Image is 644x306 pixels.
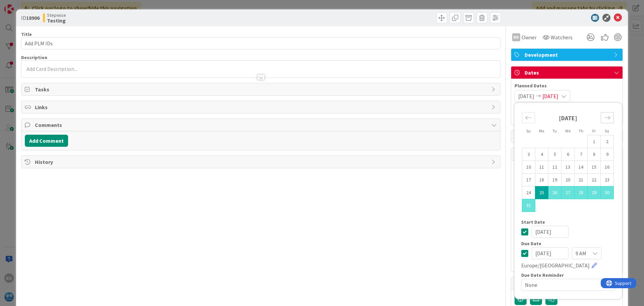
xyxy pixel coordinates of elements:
[561,174,575,186] td: Choose Wednesday, 08/20/2025 12:00 PM as your check-in date. It’s available.
[561,186,575,199] td: Selected. Wednesday, 08/27/2025 12:00 PM
[601,161,614,174] td: Choose Saturday, 08/16/2025 12:00 PM as your check-in date. It’s available.
[535,186,548,199] td: Selected as start date. Monday, 08/25/2025 12:00 PM
[35,85,488,93] span: Tasks
[522,33,537,41] span: Owner
[518,92,534,100] span: [DATE]
[601,174,614,186] td: Choose Saturday, 08/23/2025 12:00 PM as your check-in date. It’s available.
[601,186,614,199] td: Selected. Saturday, 08/30/2025 12:00 PM
[21,14,40,22] span: ID
[47,18,66,23] b: Testing
[539,128,544,133] small: Mo
[601,135,614,148] td: Choose Saturday, 08/02/2025 12:00 PM as your check-in date. It’s available.
[525,280,600,290] span: None
[26,14,40,21] b: 18906
[575,148,588,161] td: Choose Thursday, 08/07/2025 12:00 PM as your check-in date. It’s available.
[515,106,621,220] div: Calendar
[579,128,583,133] small: Th
[521,220,545,224] span: Start Date
[525,69,610,77] span: Dates
[21,54,47,60] span: Description
[526,128,531,133] small: Su
[551,33,573,41] span: Watchers
[522,161,535,174] td: Choose Sunday, 08/10/2025 12:00 PM as your check-in date. It’s available.
[522,148,535,161] td: Choose Sunday, 08/03/2025 12:00 PM as your check-in date. It’s available.
[575,161,588,174] td: Choose Thursday, 08/14/2025 12:00 PM as your check-in date. It’s available.
[532,247,569,259] input: MM/DD/YYYY
[25,135,68,147] button: Add Comment
[588,148,601,161] td: Choose Friday, 08/08/2025 12:00 PM as your check-in date. It’s available.
[515,82,619,89] span: Planned Dates
[21,31,32,37] label: Title
[601,112,614,123] div: Move forward to switch to the next month.
[21,37,500,49] input: type card name here...
[588,186,601,199] td: Selected. Friday, 08/29/2025 12:00 PM
[548,186,561,199] td: Selected. Tuesday, 08/26/2025 12:00 PM
[601,148,614,161] td: Choose Saturday, 08/09/2025 12:00 PM as your check-in date. It’s available.
[561,148,575,161] td: Choose Wednesday, 08/06/2025 12:00 PM as your check-in date. It’s available.
[588,135,601,148] td: Choose Friday, 08/01/2025 12:00 PM as your check-in date. It’s available.
[552,128,557,133] small: Tu
[522,199,535,212] td: Selected. Sunday, 08/31/2025 12:00 PM
[605,128,609,133] small: Sa
[592,128,596,133] small: Fr
[522,112,535,123] div: Move backward to switch to the previous month.
[535,148,548,161] td: Choose Monday, 08/04/2025 12:00 PM as your check-in date. It’s available.
[522,174,535,186] td: Choose Sunday, 08/17/2025 12:00 PM as your check-in date. It’s available.
[548,174,561,186] td: Choose Tuesday, 08/19/2025 12:00 PM as your check-in date. It’s available.
[525,51,610,59] span: Development
[548,161,561,174] td: Choose Tuesday, 08/12/2025 12:00 PM as your check-in date. It’s available.
[548,148,561,161] td: Choose Tuesday, 08/05/2025 12:00 PM as your check-in date. It’s available.
[535,161,548,174] td: Choose Monday, 08/11/2025 12:00 PM as your check-in date. It’s available.
[588,174,601,186] td: Choose Friday, 08/22/2025 12:00 PM as your check-in date. It’s available.
[575,186,588,199] td: Selected. Thursday, 08/28/2025 12:00 PM
[575,174,588,186] td: Choose Thursday, 08/21/2025 12:00 PM as your check-in date. It’s available.
[512,33,520,41] div: BD
[561,161,575,174] td: Choose Wednesday, 08/13/2025 12:00 PM as your check-in date. It’s available.
[521,273,564,277] span: Due Date Reminder
[565,128,571,133] small: We
[47,12,66,18] span: Stepwise
[542,92,558,100] span: [DATE]
[35,103,488,111] span: Links
[559,114,577,122] strong: [DATE]
[522,186,535,199] td: Choose Sunday, 08/24/2025 12:00 PM as your check-in date. It’s available.
[535,174,548,186] td: Choose Monday, 08/18/2025 12:00 PM as your check-in date. It’s available.
[14,1,31,9] span: Support
[35,121,488,129] span: Comments
[532,226,569,238] input: MM/DD/YYYY
[521,261,590,269] span: Europe/[GEOGRAPHIC_DATA]
[588,161,601,174] td: Choose Friday, 08/15/2025 12:00 PM as your check-in date. It’s available.
[35,158,488,166] span: History
[576,249,586,258] span: 9 AM
[521,241,541,246] span: Due Date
